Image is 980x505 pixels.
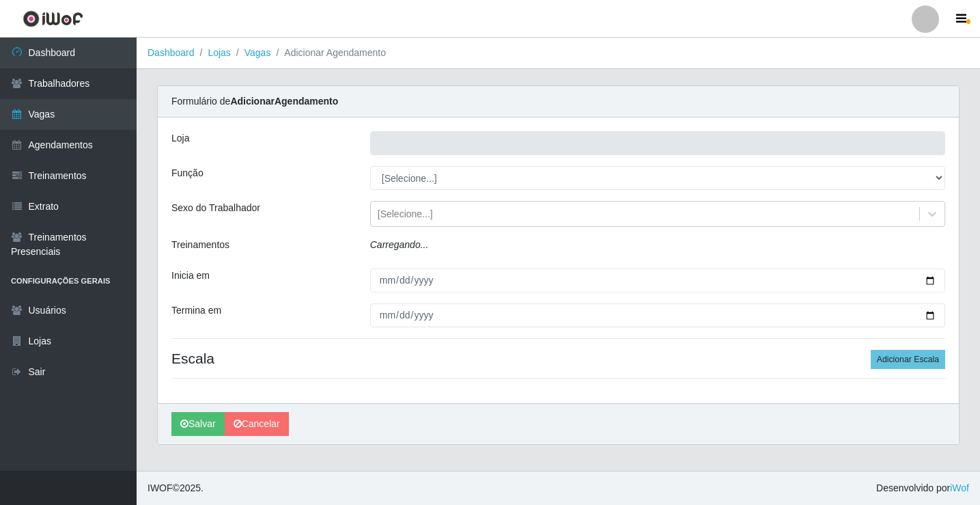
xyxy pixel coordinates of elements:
img: CoreUI Logo [23,10,83,27]
nav: breadcrumb [137,38,980,69]
span: © 2025 . [148,481,204,495]
label: Sexo do Trabalhador [171,201,260,215]
div: [Selecione...] [378,207,433,221]
a: Lojas [208,47,230,58]
a: Dashboard [148,47,195,58]
label: Função [171,166,204,180]
input: 00/00/0000 [370,269,945,292]
button: Salvar [171,412,225,436]
label: Inicia em [171,269,210,283]
label: Treinamentos [171,238,229,252]
a: Vagas [244,47,271,58]
a: Cancelar [225,412,289,436]
span: Desenvolvido por [876,481,969,495]
li: Adicionar Agendamento [270,46,386,60]
i: Carregando... [370,239,429,250]
label: Loja [171,131,189,146]
div: Formulário de [158,86,959,118]
label: Termina em [171,303,221,318]
input: 00/00/0000 [370,303,945,327]
a: iWof [950,482,969,493]
h4: Escala [171,350,945,367]
button: Adicionar Escala [871,350,945,369]
span: IWOF [148,482,173,493]
strong: Adicionar Agendamento [230,96,338,107]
